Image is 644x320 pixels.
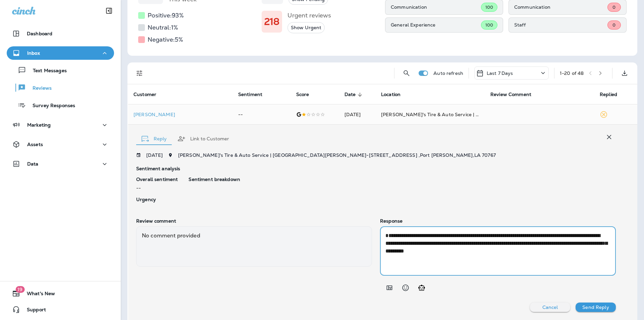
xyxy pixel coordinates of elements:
[7,46,114,60] button: Inbox
[485,22,493,28] span: 100
[26,85,52,92] p: Reviews
[27,161,39,167] p: Data
[7,63,114,77] button: Text Messages
[490,92,540,98] span: Review Comment
[600,92,626,98] span: Replied
[264,16,279,27] h1: 218
[189,177,616,182] p: Sentiment breakdown
[136,226,372,267] div: No comment provided
[600,92,617,97] span: Replied
[7,287,114,300] button: 19What's New
[136,177,178,191] div: --
[287,10,331,21] h5: Urgent reviews
[383,281,396,294] button: Add in a premade template
[136,127,172,151] button: Reply
[7,81,114,95] button: Reviews
[7,118,114,132] button: Marketing
[339,104,376,125] td: [DATE]
[20,307,46,315] span: Support
[7,303,114,316] button: Support
[27,142,43,147] p: Assets
[148,34,183,45] h5: Negative: 5 %
[399,281,412,294] button: Select an emoji
[7,27,114,40] button: Dashboard
[391,22,481,28] p: General Experience
[15,286,24,293] span: 19
[20,291,55,299] span: What's New
[27,31,52,36] p: Dashboard
[381,111,570,118] span: [PERSON_NAME]'s Tire & Auto Service | [GEOGRAPHIC_DATA][PERSON_NAME]
[26,68,67,74] p: Text Messages
[344,92,365,98] span: Date
[400,66,413,80] button: Search Reviews
[133,112,227,117] div: Click to view Customer Drawer
[148,10,184,21] h5: Positive: 93 %
[133,92,156,97] span: Customer
[172,127,234,151] button: Link to Customer
[381,92,409,98] span: Location
[296,92,309,97] span: Score
[146,152,163,158] p: [DATE]
[530,303,570,312] button: Cancel
[287,22,325,33] button: Show Urgent
[612,22,615,28] span: 0
[27,50,40,56] p: Inbox
[100,4,118,17] button: Collapse Sidebar
[582,305,609,310] p: Send Reply
[133,66,146,80] button: Filters
[433,71,463,76] p: Auto refresh
[7,138,114,151] button: Assets
[415,281,428,294] button: Generate AI response
[618,66,631,80] button: Export as CSV
[136,197,178,202] p: Urgency
[514,4,607,10] p: Communication
[7,98,114,112] button: Survey Responses
[136,177,178,182] p: Overall sentiment
[612,4,615,10] span: 0
[233,104,291,125] td: --
[391,4,481,10] p: Communication
[238,92,271,98] span: Sentiment
[27,122,51,128] p: Marketing
[26,103,75,109] p: Survey Responses
[296,92,318,98] span: Score
[514,22,607,28] p: Staff
[178,152,496,158] span: [PERSON_NAME]'s Tire & Auto Service | [GEOGRAPHIC_DATA][PERSON_NAME] - [STREET_ADDRESS] , Port [P...
[133,92,165,98] span: Customer
[136,218,372,224] p: Review comment
[344,92,356,97] span: Date
[136,166,616,171] p: Sentiment analysis
[381,92,400,97] span: Location
[485,4,493,10] span: 100
[380,218,616,224] p: Response
[487,71,513,76] p: Last 7 Days
[576,303,616,312] button: Send Reply
[238,92,262,97] span: Sentiment
[7,157,114,171] button: Data
[490,92,531,97] span: Review Comment
[133,112,227,117] p: [PERSON_NAME]
[542,305,558,310] p: Cancel
[560,71,584,76] div: 1 - 20 of 48
[148,22,178,33] h5: Neutral: 1 %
